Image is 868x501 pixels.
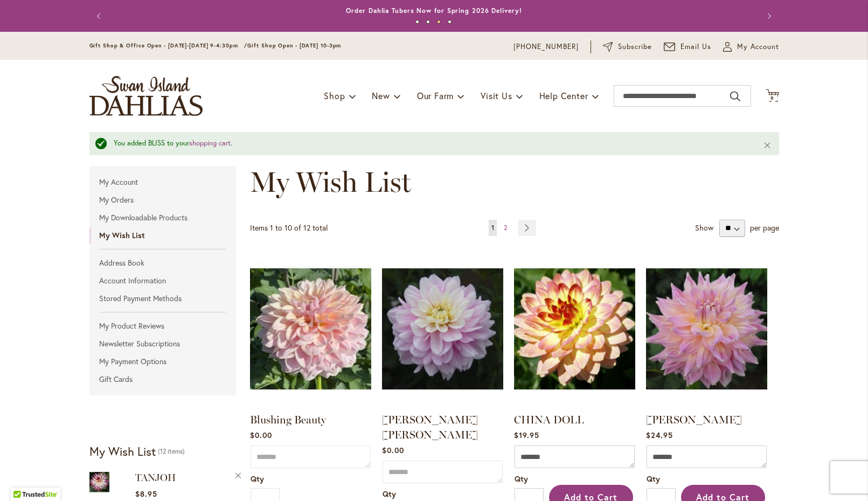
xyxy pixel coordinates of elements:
[504,224,507,232] span: 2
[250,222,328,233] span: Items 1 to 10 of 12 total
[680,41,711,52] span: Email Us
[437,20,441,24] button: 3 of 4
[324,90,345,101] span: Shop
[189,138,231,148] a: shopping cart
[383,489,396,499] span: Qty
[514,430,539,440] span: $19.95
[415,20,419,24] button: 1 of 4
[417,90,454,101] span: Our Farm
[770,94,774,101] span: 6
[514,253,635,407] a: CHINA DOLL
[89,255,237,271] a: Address Book
[135,472,176,484] a: TANJOH
[647,474,660,484] span: Qty
[89,192,237,208] a: My Orders
[750,222,779,232] span: per page
[382,413,478,441] a: [PERSON_NAME] [PERSON_NAME]
[346,6,522,15] a: Order Dahlia Tubers Now for Spring 2026 Delivery!
[723,41,779,52] button: My Account
[646,253,767,407] a: Mingus Philip Sr
[372,90,390,101] span: New
[89,42,248,49] span: Gift Shop & Office Open - [DATE]-[DATE] 9-4:30pm /
[89,336,237,352] a: Newsletter Subscriptions
[250,165,411,199] span: My Wish List
[89,470,110,496] a: TANJOH
[89,318,237,334] a: My Product Reviews
[89,371,237,387] a: Gift Cards
[89,210,237,226] a: My Downloadable Products
[603,41,652,52] a: Subscribe
[646,430,673,440] span: $24.95
[89,443,156,459] strong: My Wish List
[250,413,326,426] a: Blushing Beauty
[664,41,711,52] a: Email Us
[251,474,264,484] span: Qty
[646,413,742,426] a: [PERSON_NAME]
[89,470,110,494] img: TANJOH
[737,41,779,52] span: My Account
[250,253,371,407] a: Blushing Beauty
[481,90,512,101] span: Visit Us
[382,253,503,407] a: Charlotte Mae
[513,41,579,52] a: [PHONE_NUMBER]
[250,430,272,440] span: $0.00
[426,20,430,24] button: 2 of 4
[766,89,779,103] button: 6
[514,413,584,426] a: CHINA DOLL
[89,5,111,27] button: Previous
[758,5,779,27] button: Next
[382,253,503,405] img: Charlotte Mae
[8,463,38,493] iframe: Launch Accessibility Center
[89,174,237,190] a: My Account
[247,42,341,49] span: Gift Shop Open - [DATE] 10-3pm
[158,447,185,455] span: 12 items
[448,20,452,24] button: 4 of 4
[539,90,588,101] span: Help Center
[89,76,203,116] a: store logo
[491,224,494,232] span: 1
[501,220,510,236] a: 2
[695,222,713,232] strong: Show
[515,474,528,484] span: Qty
[135,489,157,499] span: $8.95
[89,273,237,289] a: Account Information
[114,138,747,149] div: You added BLISS to your .
[89,353,237,370] a: My Payment Options
[89,227,237,243] strong: My Wish List
[514,253,635,405] img: CHINA DOLL
[382,445,404,455] span: $0.00
[250,253,371,405] img: Blushing Beauty
[646,253,767,405] img: Mingus Philip Sr
[618,41,652,52] span: Subscribe
[89,290,237,307] a: Stored Payment Methods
